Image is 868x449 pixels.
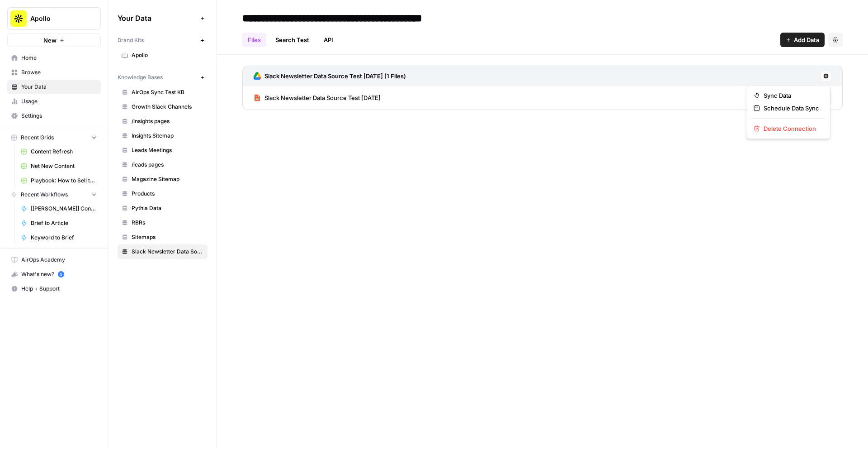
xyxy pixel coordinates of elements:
[118,114,208,129] a: /insights pages
[31,177,97,185] span: Playbook: How to Sell to "X" Leads Grid
[118,36,144,44] span: Brand Kits
[242,33,266,47] a: Files
[132,146,203,154] span: Leads Meetings
[31,219,97,227] span: Brief to Article
[31,162,97,170] span: Net New Content
[118,48,208,62] a: Apollo
[17,201,101,216] a: [[PERSON_NAME]] Content Refresh
[118,158,208,172] a: /leads pages
[17,159,101,173] a: Net New Content
[31,205,97,213] span: [[PERSON_NAME]] Content Refresh
[270,33,315,47] a: Search Test
[7,65,101,80] a: Browse
[7,109,101,123] a: Settings
[764,124,819,133] span: Delete Connection
[132,190,203,198] span: Products
[264,72,406,81] h3: Slack Newsletter Data Source Test [DATE] (1 Files)
[7,7,101,30] button: Workspace: Apollo
[43,36,57,45] span: New
[132,175,203,183] span: Magazine Sitemap
[8,267,100,281] div: What's new?
[31,148,97,156] span: Content Refresh
[118,13,197,24] span: Your Data
[118,85,208,100] a: AirOps Sync Test KB
[118,129,208,143] a: Insights Sitemap
[132,248,203,256] span: Slack Newsletter Data Source Test [DATE]
[7,51,101,65] a: Home
[17,144,101,159] a: Content Refresh
[17,173,101,188] a: Playbook: How to Sell to "X" Leads Grid
[7,33,101,47] button: New
[118,172,208,186] a: Magazine Sitemap
[118,201,208,215] a: Pythia Data
[17,216,101,230] a: Brief to Article
[780,33,825,47] button: Add Data
[7,94,101,109] a: Usage
[118,230,208,244] a: Sitemaps
[118,100,208,114] a: Growth Slack Channels
[7,253,101,267] a: AirOps Academy
[21,134,54,142] span: Recent Grids
[764,91,819,100] span: Sync Data
[132,132,203,140] span: Insights Sitemap
[118,244,208,259] a: Slack Newsletter Data Source Test [DATE]
[132,204,203,212] span: Pythia Data
[58,271,64,277] a: 5
[60,272,62,277] text: 5
[132,219,203,227] span: RBRs
[118,73,163,81] span: Knowledge Bases
[21,112,97,120] span: Settings
[254,86,381,110] a: Slack Newsletter Data Source Test [DATE]
[7,188,101,201] button: Recent Workflows
[21,285,97,293] span: Help + Support
[21,97,97,105] span: Usage
[132,233,203,241] span: Sitemaps
[10,10,27,27] img: Apollo Logo
[21,191,68,199] span: Recent Workflows
[21,256,97,264] span: AirOps Academy
[7,267,101,282] button: What's new? 5
[132,51,203,59] span: Apollo
[764,104,819,113] span: Schedule Data Sync
[132,103,203,111] span: Growth Slack Channels
[132,88,203,96] span: AirOps Sync Test KB
[118,143,208,158] a: Leads Meetings
[30,14,85,23] span: Apollo
[132,161,203,169] span: /leads pages
[31,234,97,242] span: Keyword to Brief
[7,131,101,144] button: Recent Grids
[264,93,381,102] span: Slack Newsletter Data Source Test [DATE]
[132,117,203,125] span: /insights pages
[118,215,208,230] a: RBRs
[118,186,208,201] a: Products
[7,80,101,94] a: Your Data
[21,54,97,62] span: Home
[21,83,97,91] span: Your Data
[17,230,101,245] a: Keyword to Brief
[254,66,406,86] a: Slack Newsletter Data Source Test [DATE] (1 Files)
[7,282,101,296] button: Help + Support
[794,35,819,44] span: Add Data
[21,68,97,76] span: Browse
[318,33,339,47] a: API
